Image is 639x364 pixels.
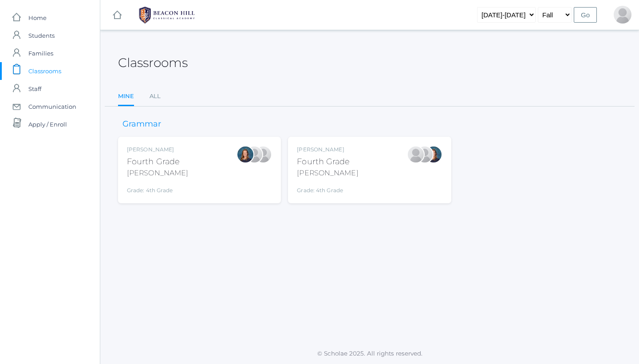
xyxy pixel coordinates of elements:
[134,4,200,26] img: 1_BHCALogos-05.png
[28,44,53,62] span: Families
[118,56,188,70] h2: Classrooms
[425,146,442,163] div: Ellie Bradley
[28,62,61,80] span: Classrooms
[127,168,188,178] div: [PERSON_NAME]
[28,98,76,115] span: Communication
[118,120,166,129] h3: Grammar
[297,156,358,168] div: Fourth Grade
[237,146,254,163] div: Ellie Bradley
[28,9,47,27] span: Home
[614,6,631,24] div: Lydia Chaffin
[245,146,263,163] div: Lydia Chaffin
[127,156,188,168] div: Fourth Grade
[118,87,134,107] a: Mine
[574,7,597,23] input: Go
[297,168,358,178] div: [PERSON_NAME]
[407,146,425,163] div: Lydia Chaffin
[416,146,434,163] div: Heather Porter
[28,115,67,133] span: Apply / Enroll
[297,182,358,194] div: Grade: 4th Grade
[127,182,188,194] div: Grade: 4th Grade
[28,80,41,98] span: Staff
[28,27,55,44] span: Students
[297,146,358,154] div: [PERSON_NAME]
[127,146,188,154] div: [PERSON_NAME]
[100,349,639,358] p: © Scholae 2025. All rights reserved.
[150,87,161,105] a: All
[254,146,272,163] div: Heather Porter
